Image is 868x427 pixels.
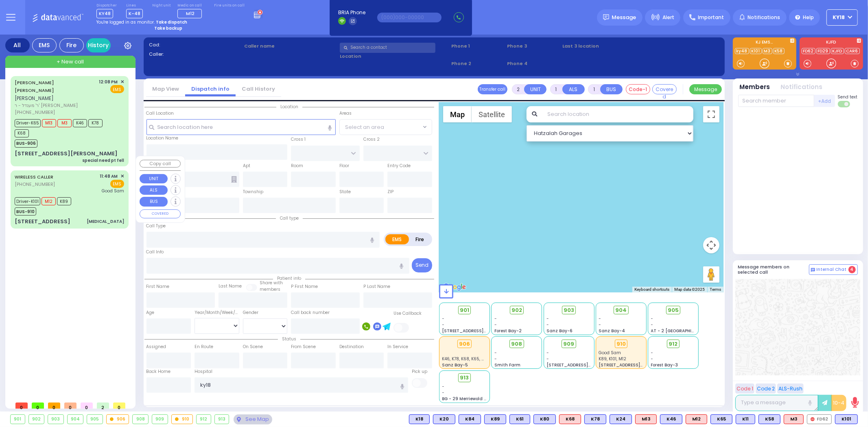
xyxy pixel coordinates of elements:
[442,383,445,390] span: -
[651,328,711,334] span: AT - 2 [GEOGRAPHIC_DATA]
[82,157,124,163] div: special need pt fell
[385,234,409,244] label: EMS
[512,306,522,314] span: 902
[387,163,411,169] label: Entry Code
[140,174,168,184] button: UNIT
[584,414,606,424] div: K78
[214,3,245,8] label: Fire units on call
[48,415,63,424] div: 903
[442,316,445,322] span: -
[610,414,632,424] div: BLS
[15,181,55,187] span: [PHONE_NUMBER]
[234,414,272,425] div: See map
[652,84,677,94] button: Covered
[703,237,719,253] button: Map camera controls
[833,14,845,21] span: KY18
[457,340,472,349] div: 906
[195,377,408,393] input: Search hospital
[156,19,187,25] strong: Take dispatch
[603,14,609,20] img: message.svg
[276,215,303,221] span: Call type
[412,258,432,272] button: Send
[735,48,749,54] a: ky48
[441,282,468,292] a: Open this area in Google Maps (opens a new window)
[816,48,830,54] a: FD29
[564,340,575,348] span: 909
[42,119,56,127] span: M13
[442,390,445,396] span: -
[291,136,306,143] label: Cross 1
[15,79,54,94] a: [PERSON_NAME] [PERSON_NAME]
[195,344,213,350] label: En Route
[42,197,56,205] span: M12
[97,403,109,409] span: 2
[660,414,682,424] div: BLS
[635,414,657,424] div: M13
[600,84,623,94] button: BUS
[494,350,497,356] span: -
[584,414,606,424] div: BLS
[146,110,174,117] label: Call Location
[651,356,654,362] span: -
[172,415,193,424] div: 910
[460,374,469,382] span: 913
[86,38,111,52] a: History
[394,310,422,317] label: Use Callback
[15,150,118,158] div: [STREET_ADDRESS][PERSON_NAME]
[564,306,574,314] span: 903
[494,316,497,322] span: -
[763,48,772,54] a: M3
[562,84,585,94] button: ALS
[651,316,654,322] span: -
[15,197,40,205] span: Driver-K101
[615,340,628,349] div: 910
[736,414,755,424] div: K11
[626,84,650,94] button: Code-1
[738,95,814,107] input: Search member
[291,309,330,316] label: Call back number
[838,94,858,100] span: Send text
[278,336,300,342] span: Status
[195,309,239,316] div: Year/Month/Week/Day
[703,106,719,122] button: Toggle fullscreen view
[243,163,250,169] label: Apt
[733,40,796,46] label: KJ EMS...
[750,48,762,54] a: K101
[542,106,693,122] input: Search location
[442,322,445,328] span: -
[126,9,143,18] span: K-48
[459,414,481,424] div: BLS
[826,9,858,26] button: KY18
[615,306,627,314] span: 904
[231,176,237,183] span: Other building occupants
[651,362,678,368] span: Forest Bay-3
[451,43,504,50] span: Phone 1
[599,316,601,322] span: -
[800,40,863,46] label: KJFD
[433,414,455,424] div: BLS
[15,119,41,127] span: Driver-K65
[442,362,468,368] span: Sanz Bay-5
[409,234,431,244] label: Fire
[610,414,632,424] div: K24
[146,85,185,93] a: Map View
[291,344,316,350] label: From Scene
[88,119,103,127] span: K78
[146,135,179,142] label: Location Name
[140,197,168,207] button: BUS
[186,10,195,17] span: M12
[547,328,573,334] span: Sanz Bay-6
[736,414,755,424] div: BLS
[146,344,166,350] label: Assigned
[363,283,390,290] label: P Last Name
[126,3,143,8] label: Lines
[113,403,125,409] span: 0
[547,356,549,362] span: -
[152,3,171,8] label: Night unit
[802,48,816,54] a: FD62
[120,78,124,85] span: ✕
[81,403,93,409] span: 0
[651,322,654,328] span: -
[740,83,770,92] button: Members
[215,415,229,424] div: 913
